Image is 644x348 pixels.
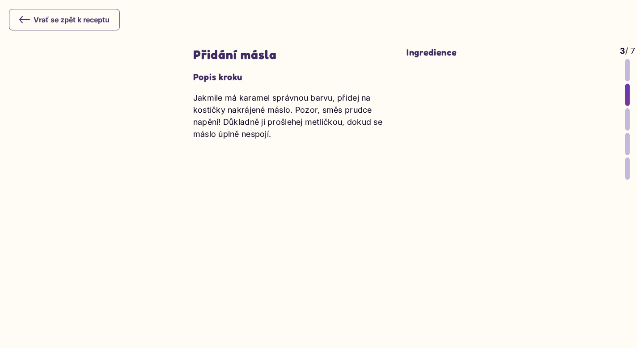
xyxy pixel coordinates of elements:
span: 3 [620,46,625,55]
div: Vrať se zpět k receptu [19,14,110,25]
p: Jakmile má karamel správnou barvu, přidej na kostičky nakrájené máslo. Pozor, směs prudce napění!... [193,92,398,140]
h2: Přidání másla [193,47,398,63]
h3: Ingredience [407,47,611,58]
button: Vrať se zpět k receptu [9,9,120,30]
h3: Popis kroku [193,72,398,83]
p: / 7 [620,45,635,57]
